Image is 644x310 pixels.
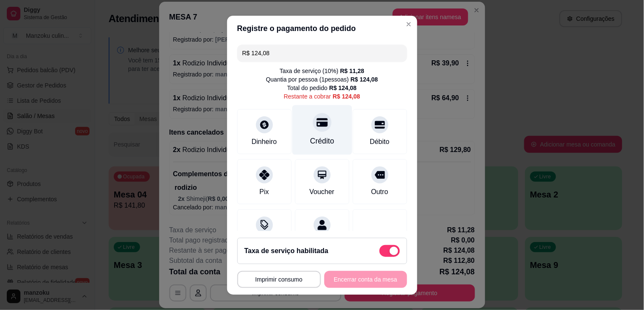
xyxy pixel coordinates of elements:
button: Close [402,17,416,31]
div: R$ 124,08 [333,92,360,101]
div: Dinheiro [252,137,277,147]
input: Ex.: hambúrguer de cordeiro [242,45,402,62]
div: Quantia por pessoa ( 1 pessoas) [266,75,378,84]
button: Imprimir consumo [237,271,321,288]
div: Outro [371,187,388,197]
div: Crédito [310,135,334,147]
h2: Taxa de serviço habilitada [245,246,329,256]
header: Registre o pagamento do pedido [227,16,417,41]
div: Total do pedido [287,84,357,92]
div: Restante a cobrar [284,92,360,101]
div: R$ 124,08 [351,75,378,84]
div: Taxa de serviço ( 10 %) [280,67,364,75]
div: R$ 124,08 [329,84,357,92]
div: Débito [370,137,389,147]
div: R$ 11,28 [340,67,364,75]
div: Pix [259,187,269,197]
div: Voucher [309,187,335,197]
